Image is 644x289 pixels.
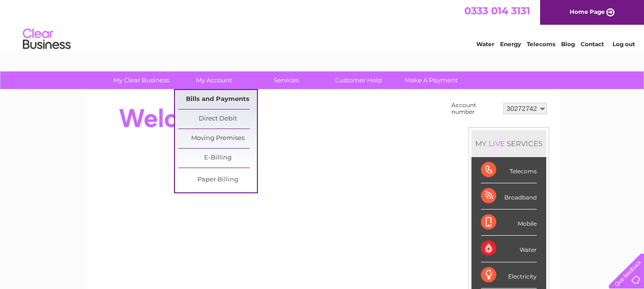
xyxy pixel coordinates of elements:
a: Paper Billing [178,170,257,189]
div: Broadband [481,183,537,209]
img: logo.png [22,25,71,54]
div: MY SERVICES [471,130,546,157]
a: Contact [581,40,604,48]
div: Water [481,236,537,262]
a: Make A Payment [392,71,470,89]
div: Mobile [481,209,537,236]
a: Services [247,71,326,89]
div: Electricity [481,262,537,289]
a: Log out [613,40,635,48]
div: LIVE [487,139,507,148]
a: E-Billing [178,149,257,168]
a: Energy [500,40,521,48]
a: Blog [561,40,575,48]
a: Telecoms [527,40,555,48]
a: Customer Help [319,71,398,89]
td: Account number [449,100,501,118]
a: Direct Debit [178,110,257,129]
div: Clear Business is a trading name of Verastar Limited (registered in [GEOGRAPHIC_DATA] No. 3667643... [97,5,548,46]
a: Bills and Payments [178,90,257,109]
a: 0333 014 3131 [464,5,530,17]
a: My Clear Business [102,71,181,89]
a: Water [476,40,494,48]
a: Moving Premises [178,129,257,148]
div: Telecoms [481,157,537,183]
a: My Account [174,71,253,89]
